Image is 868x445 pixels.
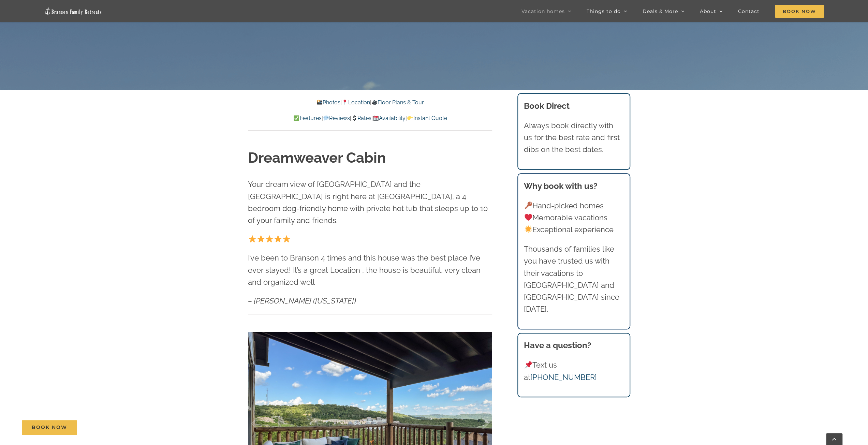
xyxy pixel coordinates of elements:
[524,120,623,156] p: Always book directly with us for the best rate and first dibs on the best dates.
[524,340,591,350] strong: Have a question?
[407,115,447,121] a: Instant Quote
[32,425,67,430] span: Book Now
[521,9,565,14] span: Vacation homes
[524,359,623,383] p: Text us at
[738,9,760,14] span: Contact
[525,202,532,209] img: 🔑
[248,114,492,123] p: | | | |
[525,213,532,221] img: ❤️
[342,99,370,106] a: Location
[317,100,322,105] img: 📸
[372,100,377,105] img: 🎥
[44,7,102,15] img: Branson Family Retreats Logo
[530,373,597,382] a: [PHONE_NUMBER]
[525,361,532,369] img: 📌
[700,9,716,14] span: About
[525,225,532,233] img: 🌟
[371,99,424,106] a: Floor Plans & Tour
[524,101,570,111] b: Book Direct
[257,235,265,242] img: ⭐️
[248,98,492,107] p: | |
[373,115,379,121] img: 📆
[294,115,299,121] img: ✅
[587,9,621,14] span: Things to do
[248,148,492,168] h1: Dreamweaver Cabin
[317,99,340,106] a: Photos
[249,235,256,242] img: ⭐️
[22,420,77,435] a: Book Now
[248,296,356,305] em: – [PERSON_NAME] ([US_STATE])
[283,235,290,242] img: ⭐️
[342,100,348,105] img: 📍
[643,9,678,14] span: Deals & More
[274,235,282,242] img: ⭐️
[323,115,329,121] img: 💬
[293,115,321,121] a: Features
[524,200,623,236] p: Hand-picked homes Memorable vacations Exceptional experience
[352,115,357,121] img: 💲
[407,115,413,121] img: 👉
[524,243,623,315] p: Thousands of families like you have trusted us with their vacations to [GEOGRAPHIC_DATA] and [GEO...
[323,115,350,121] a: Reviews
[266,235,273,242] img: ⭐️
[351,115,371,121] a: Rates
[775,5,824,18] span: Book Now
[248,178,492,226] p: Your dream view of [GEOGRAPHIC_DATA] and the [GEOGRAPHIC_DATA] is right here at [GEOGRAPHIC_DATA]...
[373,115,406,121] a: Availability
[524,180,623,192] h3: Why book with us?
[248,252,492,288] p: I’ve been to Branson 4 times and this house was the best place I’ve ever stayed! It’s a great Loc...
